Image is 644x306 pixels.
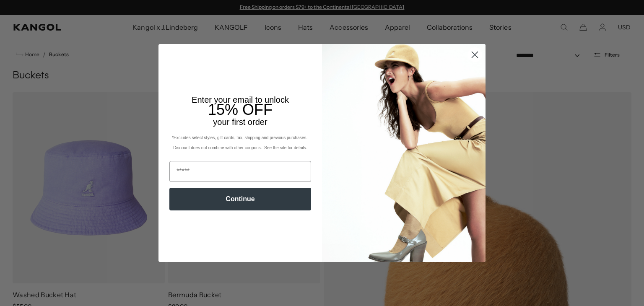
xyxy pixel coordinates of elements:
span: 15% OFF [208,101,273,118]
button: Close dialog [467,47,482,62]
button: Continue [169,188,311,210]
span: Enter your email to unlock [192,95,289,104]
input: Email [169,161,311,182]
span: your first order [213,117,267,127]
span: *Excludes select styles, gift cards, tax, shipping and previous purchases. Discount does not comb... [172,135,309,150]
img: 93be19ad-e773-4382-80b9-c9d740c9197f.jpeg [322,44,486,262]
